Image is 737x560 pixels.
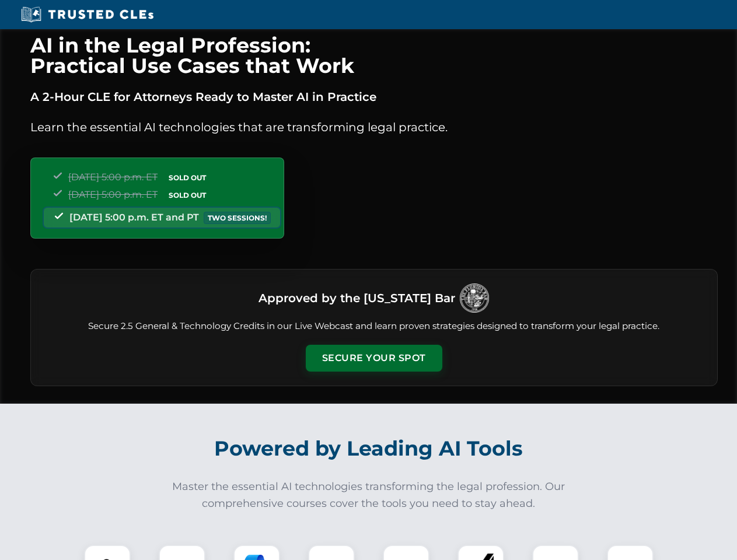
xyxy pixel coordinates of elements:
span: SOLD OUT [165,171,210,184]
span: [DATE] 5:00 p.m. ET [68,189,158,200]
p: Learn the essential AI technologies that are transforming legal practice. [30,118,718,136]
h1: AI in the Legal Profession: Practical Use Cases that Work [30,35,718,76]
h2: Powered by Leading AI Tools [46,428,692,469]
span: [DATE] 5:00 p.m. ET [68,171,158,183]
h3: Approved by the [US_STATE] Bar [259,288,455,309]
span: SOLD OUT [165,189,210,201]
p: Secure 2.5 General & Technology Credits in our Live Webcast and learn proven strategies designed ... [45,320,703,333]
img: Trusted CLEs [18,6,157,23]
img: Logo [460,283,489,313]
p: Master the essential AI technologies transforming the legal profession. Our comprehensive courses... [165,478,573,512]
p: A 2-Hour CLE for Attorneys Ready to Master AI in Practice [30,87,718,106]
button: Secure Your Spot [306,345,442,372]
